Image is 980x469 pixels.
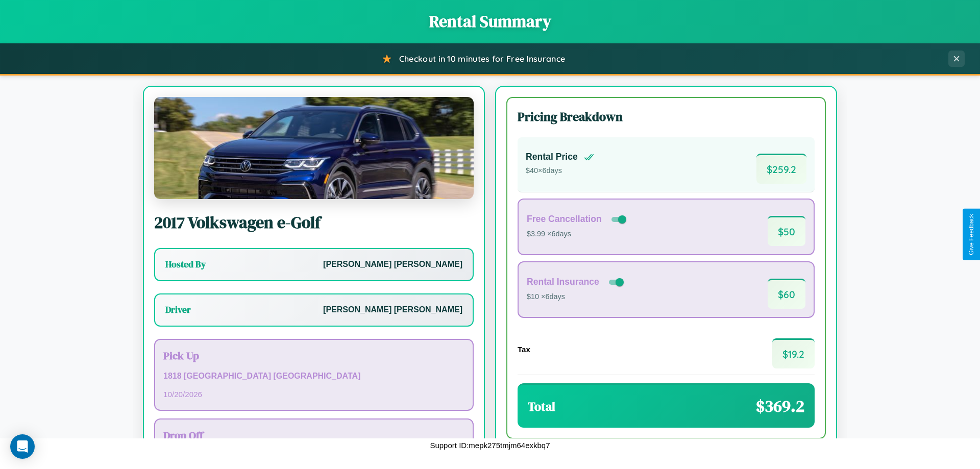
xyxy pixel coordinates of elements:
span: $ 50 [768,216,805,246]
h3: Total [528,398,555,415]
span: Checkout in 10 minutes for Free Insurance [399,54,565,64]
p: Support ID: mepk275tmjm64exkbq7 [430,438,550,452]
span: $ 259.2 [756,154,806,184]
h3: Pick Up [163,348,464,363]
h3: Driver [165,304,191,316]
h4: Rental Insurance [527,277,599,287]
h4: Rental Price [526,152,578,162]
div: Open Intercom Messenger [10,434,35,459]
h4: Free Cancellation [527,214,602,225]
h2: 2017 Volkswagen e-Golf [154,211,474,234]
p: 1818 [GEOGRAPHIC_DATA] [GEOGRAPHIC_DATA] [163,369,464,384]
span: $ 19.2 [772,338,815,368]
p: [PERSON_NAME] [PERSON_NAME] [323,303,462,317]
span: $ 369.2 [756,395,804,417]
h1: Rental Summary [10,10,970,33]
img: Volkswagen e-Golf [154,97,474,199]
h3: Pricing Breakdown [518,108,815,125]
p: 10 / 20 / 2026 [163,387,464,401]
p: $ 40 × 6 days [526,164,594,178]
p: [PERSON_NAME] [PERSON_NAME] [323,257,462,272]
h3: Hosted By [165,258,206,270]
h3: Drop Off [163,428,464,442]
h4: Tax [518,345,530,354]
p: $3.99 × 6 days [527,228,628,241]
div: Give Feedback [968,214,975,255]
span: $ 60 [768,279,805,309]
p: $10 × 6 days [527,290,626,304]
